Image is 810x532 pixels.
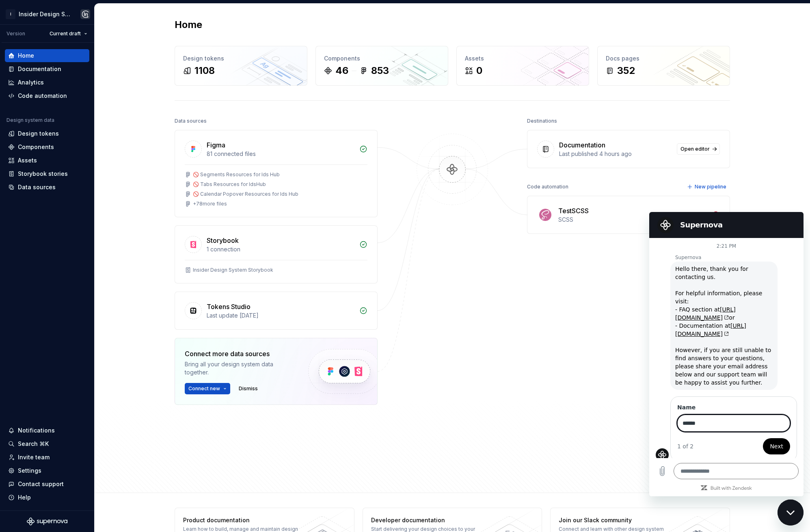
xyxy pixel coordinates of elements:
a: Data sources [5,181,89,194]
div: 81 connected files [207,150,354,158]
span: New pipeline [695,184,726,190]
div: Code automation [527,181,568,192]
div: Design tokens [18,130,59,138]
div: Join our Slack community [559,516,677,524]
div: Data sources [175,115,207,127]
div: Docs pages [606,54,721,63]
div: 1 connection [207,245,354,253]
button: Contact support [5,478,89,491]
div: 🚫 Tabs Resources for IdsHub [193,181,266,188]
div: Connect more data sources [185,349,294,359]
div: Documentation [18,65,61,73]
a: Storybook stories [5,167,89,180]
div: Developer documentation [371,516,489,524]
div: + 78 more files [193,201,227,207]
a: Assets [5,154,89,167]
div: Home [18,52,34,60]
a: Storybook1 connectionInsider Design System Storybook [175,225,378,283]
a: Analytics [5,76,89,89]
div: Code automation [18,92,67,100]
button: Notifications [5,424,89,437]
div: Storybook [207,236,239,245]
iframe: Messaging window [649,212,804,496]
div: Version [6,30,25,37]
div: Assets [18,156,37,164]
div: Tokens Studio [207,302,251,311]
div: Product documentation [183,516,301,524]
span: Dismiss [239,385,258,392]
a: Design tokens [5,127,89,140]
div: Insider Design System [19,10,71,18]
div: SCSS [558,216,707,224]
button: New pipeline [685,181,730,192]
div: Last published 4 hours ago [559,150,672,158]
button: Connect new [185,383,230,394]
a: Docs pages352 [597,46,730,86]
a: Components [5,141,89,154]
button: Help [5,491,89,504]
a: Documentation [5,63,89,76]
div: 853 [371,64,389,77]
div: Invite team [18,453,50,461]
div: 352 [617,64,635,77]
div: Documentation [559,140,605,150]
div: TestSCSS [558,206,589,216]
div: Data sources [18,183,56,191]
div: Insider Design System Storybook [193,267,273,273]
div: Design system data [6,117,54,123]
div: I [6,9,15,19]
div: Bring all your design system data together. [185,360,294,376]
div: 0 [476,64,482,77]
a: Assets0 [456,46,589,86]
button: Search ⌘K [5,437,89,450]
div: 🚫 Calendar Popover Resources for Ids Hub [193,191,298,197]
h2: Home [175,18,202,31]
svg: Supernova Logo [27,517,67,526]
button: IInsider Design SystemCagdas yildirim [2,5,93,23]
div: 🚫 Segments Resources for Ids Hub [193,171,280,178]
a: Design tokens1108 [175,46,307,86]
div: Assets [465,54,581,63]
span: Open editor [680,146,710,152]
span: Connect new [188,385,220,392]
div: Figma [207,140,225,150]
div: Notifications [18,426,55,435]
img: Cagdas yildirim [80,9,90,19]
div: Components [18,143,54,151]
a: Open editor [677,143,720,155]
div: Contact support [18,480,64,488]
a: Home [5,49,89,62]
a: Settings [5,464,89,477]
iframe: Button to launch messaging window, conversation in progress [778,500,804,526]
button: Current draft [46,28,91,39]
div: 1108 [194,64,215,77]
div: Settings [18,467,41,475]
a: Tokens StudioLast update [DATE] [175,292,378,330]
div: Destinations [527,115,557,127]
div: Components [324,54,440,63]
div: Design tokens [183,54,299,63]
a: Invite team [5,451,89,464]
div: Last update [DATE] [207,311,354,320]
a: Figma81 connected files🚫 Segments Resources for Ids Hub🚫 Tabs Resources for IdsHub🚫 Calendar Popo... [175,130,378,217]
div: Help [18,493,31,502]
div: Analytics [18,78,44,87]
div: 46 [335,64,348,77]
button: Dismiss [235,383,261,394]
div: Storybook stories [18,170,68,178]
div: Search ⌘K [18,440,49,448]
span: Current draft [50,30,81,37]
